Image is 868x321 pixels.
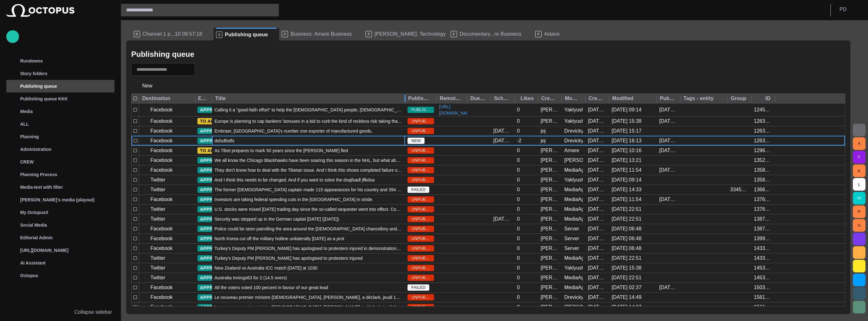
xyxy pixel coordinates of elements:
div: Likes [520,95,534,102]
div: MediaAgent [564,274,583,281]
div: 5/21/2013 09:52 [588,206,607,213]
div: 1358400 [754,167,772,174]
div: 9/29 09:14 [612,106,642,113]
div: MediaAgent [564,196,583,203]
p: Twitter [150,274,165,282]
div: MediaAgent [564,284,583,291]
h2: Publishing queue [131,50,194,59]
p: Collapse sidebar [74,308,112,316]
span: UNPUBLISHED [408,216,434,222]
div: 4/10/2013 09:23 [588,118,607,125]
div: 0 [517,206,520,213]
div: 6/1/2018 15:14 [659,167,678,174]
div: 7/11/2013 14:07 [612,304,642,311]
button: APPROVED [197,206,238,212]
p: Twitter [150,205,165,213]
div: Created by [541,95,557,102]
p: Publishing queue KKK [20,96,68,102]
div: Media-test with filter [6,181,114,193]
div: 0 [517,106,520,113]
div: 5/7/2018 09:30 [659,147,678,154]
div: 5/15/2013 13:21 [588,157,607,164]
div: 5/7/2018 09:34 [659,284,678,291]
div: MediaAgent [564,186,583,193]
div: Janko [541,186,559,193]
div: 6/4/2013 18:33 [588,255,607,262]
div: 5/28/2013 13:23 [588,235,607,242]
span: Australia Innings63 for 2 (14.5 overs) [214,275,287,281]
span: Le nouveau premier ministre égyptien, Hazem Beblaoui, a déclaré, jeudi 11 juillet, qu'il n'exclua... [214,304,402,310]
span: [PERSON_NAME]: Technology [374,31,446,37]
div: Janko [541,176,559,183]
div: 4/17/2013 03:51 [588,147,607,154]
div: -2 [517,137,521,144]
div: 1352500 [754,157,772,164]
div: MediaAgent [564,255,583,262]
div: 3/7/2023 02:37 [612,284,642,291]
button: APPROVED [197,275,238,281]
span: The former England captain made 115 appearances for his country and 394 for Manchester United [214,187,402,193]
div: FBusiness: Amare Business [279,28,363,40]
div: Drevicky [564,128,583,134]
p: Rundowns [20,58,43,64]
button: K [853,164,865,177]
span: We all know the Chicago Blackhawks have been soaring this season in the NHL, but what about the p... [214,157,402,163]
div: 5/16/2013 15:23 [588,186,607,193]
span: UNPUBLISHED [408,147,434,154]
span: Calling it a "good-faith effort" to help the Egyptian people, U.S. Secretary of State John Kerry ... [214,107,402,113]
div: 5/15/2013 19:10 [588,167,607,174]
div: Janko [541,167,559,174]
span: UNPUBLISHED [408,177,434,183]
div: 1453300 [754,265,772,271]
div: Yaklyushyn [564,176,583,183]
div: 1296000 [754,147,772,154]
span: FAILED [408,284,429,291]
button: TO APPROVE [197,147,243,154]
div: RChannel 1 p...10 09:57:18 [131,28,214,40]
span: dsfsdfsdfs [214,138,234,144]
span: Channel 1 p...10 09:57:18 [143,31,202,37]
button: APPROVED [197,157,238,163]
div: Janko [541,147,559,154]
div: 0 [517,176,520,183]
div: F[PERSON_NAME]: Technology [363,28,448,40]
div: 6/19/2013 11:49 [588,284,607,291]
button: APPROVED [197,284,238,291]
div: 0 [517,235,520,242]
div: 0 [517,265,520,271]
div: 9/29 15:38 [612,265,642,271]
p: Facebook [150,225,173,233]
button: PD [835,4,864,15]
div: Tags - entity [683,95,714,102]
span: North Korea cut off the military hotline unilaterally today as a prot [214,235,344,242]
span: As Tibet prepares to mark 50 years since the Dalai Lama fled [214,147,348,154]
div: 1433300 [754,245,772,252]
div: CREW [6,156,114,168]
p: [URL][DOMAIN_NAME] [20,247,68,253]
span: NEW [408,138,425,144]
div: Editorial status [198,95,207,102]
div: Janko [541,274,559,281]
div: 1376200 [754,196,772,203]
div: 9/18 11:56 [659,106,678,113]
div: 3/30/2016 22:51 [612,216,642,223]
span: U.S. stocks were mixed Monday, the first trading day since the so-called sequester went into effe... [214,206,402,212]
span: Publishing queue [225,32,268,38]
div: 3/25/2016 06:48 [612,235,642,242]
div: 0 [517,274,520,281]
div: Amare [564,147,579,154]
button: APPROVED [197,167,238,173]
div: 9/21 17:08 [493,137,512,144]
div: 6/12/2013 12:36 [588,274,607,281]
div: [URL][DOMAIN_NAME] [6,244,114,257]
div: Media [6,105,114,118]
button: F [853,151,865,163]
p: Administration [20,146,51,152]
span: Europe is planning to cap bankers' bonuses in a bid to curb the kind of reckless risk taking that... [214,118,402,124]
p: Facebook [150,245,173,252]
button: TO APPROVE [197,118,243,124]
p: Facebook [150,117,173,125]
span: All the voters voted 100 percent in favour of our great lead [214,284,328,291]
div: 1453301 [754,274,772,281]
div: 0 [517,225,520,232]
